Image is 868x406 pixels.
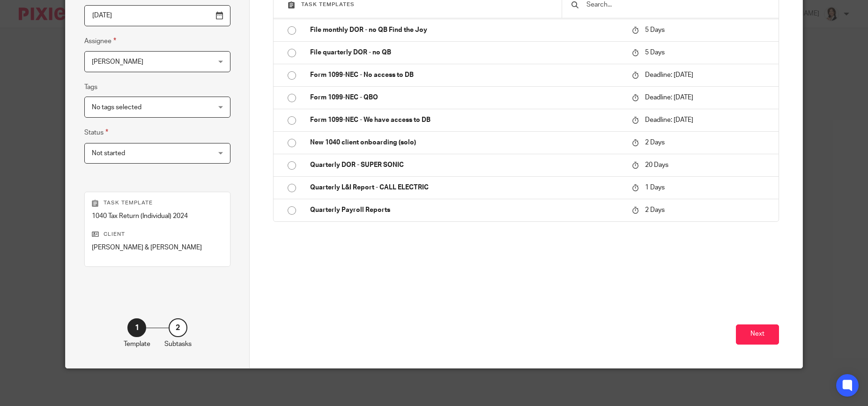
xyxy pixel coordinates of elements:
[164,339,192,349] p: Subtasks
[169,318,187,337] div: 2
[645,184,665,191] span: 1 Days
[310,138,622,147] p: New 1040 client onboarding (solo)
[84,83,97,92] label: Tags
[310,25,622,35] p: File monthly DOR - no QB Find the Joy
[645,162,668,168] span: 20 Days
[92,211,223,221] p: 1040 Tax Return (Individual) 2024
[301,2,355,7] span: Task templates
[92,104,141,111] span: No tags selected
[84,5,230,26] input: Pick a date
[310,70,622,80] p: Form 1099-NEC - No access to DB
[92,59,143,65] span: [PERSON_NAME]
[645,139,665,146] span: 2 Days
[84,36,116,46] label: Assignee
[84,127,108,138] label: Status
[310,183,622,192] p: Quarterly L&I Report - CALL ELECTRIC
[645,27,665,33] span: 5 Days
[310,48,622,57] p: File quarterly DOR - no QB
[127,318,146,337] div: 1
[92,243,223,252] p: [PERSON_NAME] & [PERSON_NAME]
[736,324,779,345] button: Next
[124,339,150,349] p: Template
[645,49,665,56] span: 5 Days
[645,207,665,214] span: 2 Days
[92,150,125,157] span: Not started
[92,199,223,207] p: Task template
[310,93,622,102] p: Form 1099-NEC - QBO
[310,205,622,215] p: Quarterly Payroll Reports
[645,72,693,78] span: Deadline: [DATE]
[92,231,223,238] p: Client
[645,117,693,123] span: Deadline: [DATE]
[645,94,693,101] span: Deadline: [DATE]
[310,160,622,170] p: Quarterly DOR - SUPER SONIC
[310,115,622,125] p: Form 1099-NEC - We have access to DB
